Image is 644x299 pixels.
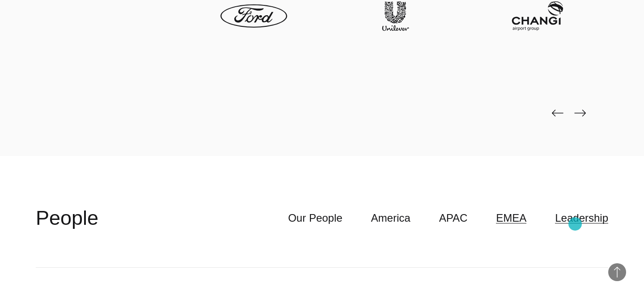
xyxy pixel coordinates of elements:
[371,210,411,227] a: America
[36,205,98,232] h2: People
[439,210,468,227] a: APAC
[220,1,288,31] img: Ford
[288,210,342,227] a: Our People
[555,210,608,227] a: Leadership
[504,1,571,31] img: Changi
[608,263,626,281] button: Back to Top
[574,109,586,117] img: page-next-black.png
[496,210,526,227] a: EMEA
[552,109,563,117] img: page-back-black.png
[362,1,429,31] img: Unilever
